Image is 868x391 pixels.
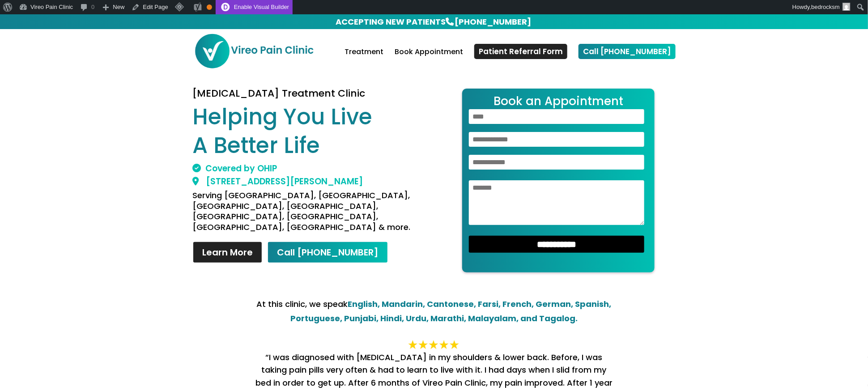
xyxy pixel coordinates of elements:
[395,49,463,70] a: Book Appointment
[192,89,427,103] h3: [MEDICAL_DATA] Treatment Clinic
[192,164,427,177] h2: Covered by OHIP
[290,298,612,324] strong: English, Mandarin, Cantonese, Farsi, French, German, Spanish, Portuguese, Punjabi, Hindi, Urdu, M...
[207,4,212,10] div: OK
[192,190,427,237] h4: Serving [GEOGRAPHIC_DATA], [GEOGRAPHIC_DATA], [GEOGRAPHIC_DATA], [GEOGRAPHIC_DATA], [GEOGRAPHIC_D...
[462,89,655,272] form: Contact form
[345,49,383,70] a: Treatment
[469,95,648,109] h2: Book an Appointment
[579,44,676,59] a: Call [PHONE_NUMBER]
[192,241,263,263] a: Learn More
[192,103,427,164] h1: Helping You Live A Better Life
[194,33,314,69] img: Vireo Pain Clinic
[454,15,532,28] a: [PHONE_NUMBER]
[255,297,613,326] p: At this clinic, we speak
[474,44,567,59] a: Patient Referral Form
[267,241,388,263] a: Call [PHONE_NUMBER]
[407,339,461,351] img: 5_star-final
[192,175,363,187] a: [STREET_ADDRESS][PERSON_NAME]
[811,4,840,10] span: bedrocksm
